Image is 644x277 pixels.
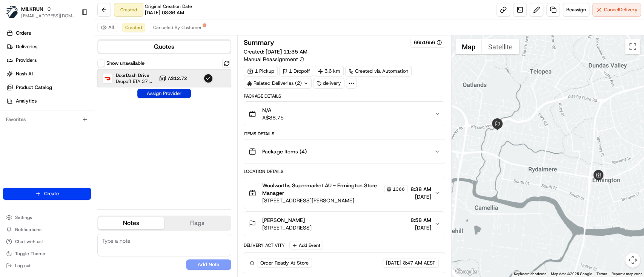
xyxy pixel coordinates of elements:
[612,272,642,276] a: Report a map error
[116,72,156,78] span: DoorDash Drive
[145,3,192,9] span: Original Creation Date
[551,272,592,276] span: Map data ©2025 Google
[563,3,589,17] button: Reassign
[244,39,274,46] h3: Summary
[97,23,117,32] button: All
[116,78,156,84] span: Dropoff ETA 37 minutes
[3,27,94,39] a: Orders
[482,39,519,54] button: Show satellite imagery
[266,48,307,55] span: [DATE] 11:35 AM
[315,66,344,77] div: 3.6 km
[403,260,435,266] span: 8:47 AM AEST
[15,239,43,245] span: Chat with us!
[262,216,305,224] span: [PERSON_NAME]
[98,41,231,53] button: Quotes
[3,248,91,259] button: Toggle Theme
[3,81,94,93] a: Product Catalog
[262,114,284,121] span: A$38.75
[592,3,641,17] button: CancelDelivery
[244,242,285,248] div: Delivery Activity
[3,95,94,107] a: Analytics
[453,267,478,277] img: Google
[16,57,37,64] span: Providers
[313,78,344,89] div: delivery
[453,267,478,277] a: Open this area in Google Maps (opens a new window)
[21,5,43,13] button: MILKRUN
[262,197,407,204] span: [STREET_ADDRESS][PERSON_NAME]
[244,212,445,236] button: [PERSON_NAME][STREET_ADDRESS]8:58 AM[DATE]
[262,182,383,197] span: Woolworths Supermarket AU - Ermington Store Manager
[410,193,431,200] span: [DATE]
[15,226,41,233] span: Notifications
[455,39,482,54] button: Show street map
[244,131,445,137] div: Items Details
[15,214,32,220] span: Settings
[289,241,323,250] button: Add Event
[3,212,91,223] button: Settings
[244,48,307,55] span: Created:
[244,102,445,126] button: N/AA$38.75
[244,139,445,164] button: Package Items (4)
[3,68,94,80] a: Nash AI
[244,66,278,77] div: 1 Pickup
[106,60,144,67] label: Show unavailable
[153,24,202,31] span: Canceled By Customer
[514,271,546,277] button: Keyboard shortcuts
[625,39,640,54] button: Toggle fullscreen view
[15,263,31,269] span: Log out
[262,148,307,155] span: Package Items ( 4 )
[3,3,78,21] button: MILKRUNMILKRUN[EMAIL_ADDRESS][DOMAIN_NAME]
[125,24,142,31] span: Created
[410,224,431,231] span: [DATE]
[16,43,37,50] span: Deliveries
[244,177,445,209] button: Woolworths Supermarket AU - Ermington Store Manager1366[STREET_ADDRESS][PERSON_NAME]8:38 AM[DATE]
[279,66,313,77] div: 1 Dropoff
[244,93,445,99] div: Package Details
[386,260,401,266] span: [DATE]
[262,224,312,231] span: [STREET_ADDRESS]
[566,6,586,13] span: Reassign
[3,224,91,235] button: Notifications
[21,13,75,19] button: [EMAIL_ADDRESS][DOMAIN_NAME]
[3,41,94,53] a: Deliveries
[3,54,94,66] a: Providers
[260,260,309,266] span: Order Ready At Store
[44,190,59,197] span: Create
[414,39,442,46] button: 6651656
[625,253,640,268] button: Map camera controls
[3,188,91,200] button: Create
[16,84,52,91] span: Product Catalog
[164,217,230,229] button: Flags
[150,23,205,32] button: Canceled By Customer
[244,78,312,89] div: Related Deliveries (2)
[345,66,412,77] a: Created via Automation
[596,272,607,276] a: Terms (opens in new tab)
[103,73,112,83] img: DoorDash Drive
[244,168,445,174] div: Location Details
[15,251,45,257] span: Toggle Theme
[137,89,191,98] button: Assign Provider
[244,55,304,63] button: Manual Reassignment
[6,6,18,18] img: MILKRUN
[122,23,145,32] button: Created
[145,9,184,16] span: [DATE] 08:36 AM
[410,216,431,224] span: 8:58 AM
[3,260,91,271] button: Log out
[244,55,298,63] span: Manual Reassignment
[410,185,431,193] span: 8:38 AM
[16,98,37,104] span: Analytics
[393,186,405,192] span: 1366
[262,106,284,114] span: N/A
[159,75,187,82] button: A$12.72
[3,113,91,125] div: Favorites
[3,236,91,247] button: Chat with us!
[98,217,164,229] button: Notes
[604,6,638,13] span: Cancel Delivery
[16,70,33,77] span: Nash AI
[168,75,187,81] span: A$12.72
[16,30,31,37] span: Orders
